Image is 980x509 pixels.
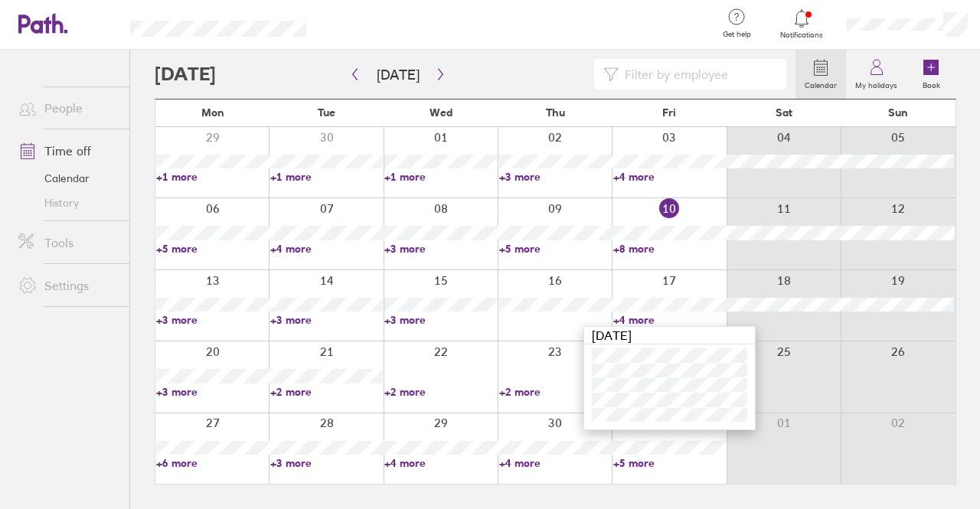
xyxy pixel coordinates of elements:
[776,106,792,119] span: Sat
[499,242,612,256] a: +5 more
[318,106,335,119] span: Tue
[384,456,497,470] a: +4 more
[613,242,726,256] a: +8 more
[613,170,726,184] a: +4 more
[913,77,949,90] label: Book
[499,170,612,184] a: +3 more
[795,77,846,90] label: Calendar
[6,93,129,123] a: People
[384,242,497,256] a: +3 more
[384,313,497,327] a: +3 more
[499,385,612,399] a: +2 more
[156,456,269,470] a: +6 more
[384,170,497,184] a: +1 more
[156,242,269,256] a: +5 more
[6,270,129,301] a: Settings
[906,50,955,99] a: Book
[584,327,755,344] div: [DATE]
[712,30,762,39] span: Get help
[364,62,432,87] button: [DATE]
[201,106,224,119] span: Mon
[777,31,827,40] span: Notifications
[619,60,777,89] input: Filter by employee
[156,313,269,327] a: +3 more
[613,313,726,327] a: +4 more
[6,227,129,258] a: Tools
[795,50,846,99] a: Calendar
[499,456,612,470] a: +4 more
[777,8,827,40] a: Notifications
[846,50,906,99] a: My holidays
[662,106,676,119] span: Fri
[546,106,565,119] span: Thu
[846,77,906,90] label: My holidays
[384,385,497,399] a: +2 more
[613,456,726,470] a: +5 more
[156,170,269,184] a: +1 more
[270,242,383,256] a: +4 more
[156,385,269,399] a: +3 more
[430,106,452,119] span: Wed
[6,135,129,166] a: Time off
[6,166,129,191] a: Calendar
[6,191,129,215] a: History
[888,106,908,119] span: Sun
[270,456,383,470] a: +3 more
[270,170,383,184] a: +1 more
[270,313,383,327] a: +3 more
[270,385,383,399] a: +2 more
